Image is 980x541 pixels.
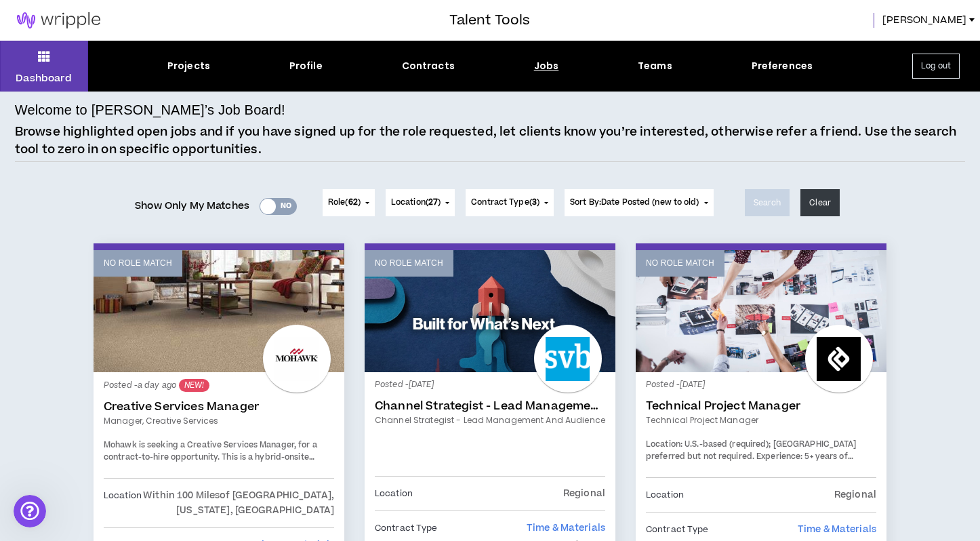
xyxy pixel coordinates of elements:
[104,257,172,270] p: No Role Match
[238,5,262,30] div: Close
[12,409,260,432] textarea: Message…
[104,415,334,427] a: Manager, Creative Services
[532,197,537,208] span: 3
[563,486,605,501] p: Regional
[466,189,554,216] button: Contract Type(3)
[636,250,886,372] a: No Role Match
[646,439,857,462] span: U.S.-based (required); [GEOGRAPHIC_DATA] preferred but not required.
[66,17,131,31] p: Active 22h ago
[11,78,260,211] div: Morgan says…
[638,59,672,73] div: Teams
[800,189,840,216] button: Clear
[375,379,605,391] p: Posted - [DATE]
[104,488,142,518] p: Location
[22,159,211,173] div: [PERSON_NAME]
[375,399,605,413] a: Channel Strategist - Lead Management and Audience
[375,414,605,426] a: Channel Strategist - Lead Management and Audience
[104,379,334,392] p: Posted - a day ago
[289,59,323,73] div: Profile
[646,399,876,413] a: Technical Project Manager
[752,59,813,73] div: Preferences
[212,5,238,31] button: Home
[882,13,966,28] span: [PERSON_NAME]
[135,196,249,216] span: Show Only My Matches
[328,197,361,209] span: Role ( )
[402,59,455,73] div: Contracts
[834,487,876,502] p: Regional
[912,54,960,79] button: Log out
[428,197,438,208] span: 27
[15,123,966,158] p: Browse highlighted open jobs and if you have signed up for the role requested, let clients know y...
[348,197,358,208] span: 62
[232,432,254,454] button: Send a message…
[798,523,876,536] span: Time & Materials
[565,189,714,216] button: Sort By:Date Posted (new to old)
[646,487,684,502] p: Location
[756,451,802,462] span: Experience:
[375,257,443,270] p: No Role Match
[39,7,60,29] img: Profile image for Morgan
[375,521,438,536] p: Contract Type
[745,189,790,216] button: Search
[64,437,75,448] button: Upload attachment
[22,86,211,100] div: Hey there 👋
[449,10,530,31] h3: Talent Tools
[11,78,222,181] div: Hey there 👋Welcome to Wripple 🙌Take a look around! If you have any questions, just reply to this ...
[179,379,209,392] sup: NEW!
[15,100,285,120] h4: Welcome to [PERSON_NAME]’s Job Board!
[365,250,615,372] a: No Role Match
[22,126,211,153] div: Take a look around! If you have any questions, just reply to this message.
[104,439,320,487] span: Mohawk is seeking a Creative Services Manager, for a contract-to-hire opportunity. This is a hybr...
[646,379,876,391] p: Posted - [DATE]
[104,400,334,414] a: Creative Services Manager
[94,250,344,372] a: No Role Match
[646,439,682,450] span: Location:
[570,197,699,208] span: Sort By: Date Posted (new to old)
[646,257,714,270] p: No Role Match
[646,522,709,537] p: Contract Type
[142,488,334,518] p: Within 100 Miles of [GEOGRAPHIC_DATA], [US_STATE], [GEOGRAPHIC_DATA]
[386,189,455,216] button: Location(27)
[527,521,605,535] span: Time & Materials
[22,184,128,192] div: [PERSON_NAME] • [DATE]
[375,486,413,501] p: Location
[66,7,154,17] h1: [PERSON_NAME]
[391,197,441,209] span: Location ( )
[43,437,54,448] button: Gif picker
[167,59,210,73] div: Projects
[21,437,32,448] button: Emoji picker
[9,5,35,31] button: go back
[471,197,539,209] span: Contract Type ( )
[646,414,876,426] a: Technical Project Manager
[16,71,72,85] p: Dashboard
[22,106,211,120] div: Welcome to Wripple 🙌
[14,495,46,527] iframe: Intercom live chat
[323,189,375,216] button: Role(62)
